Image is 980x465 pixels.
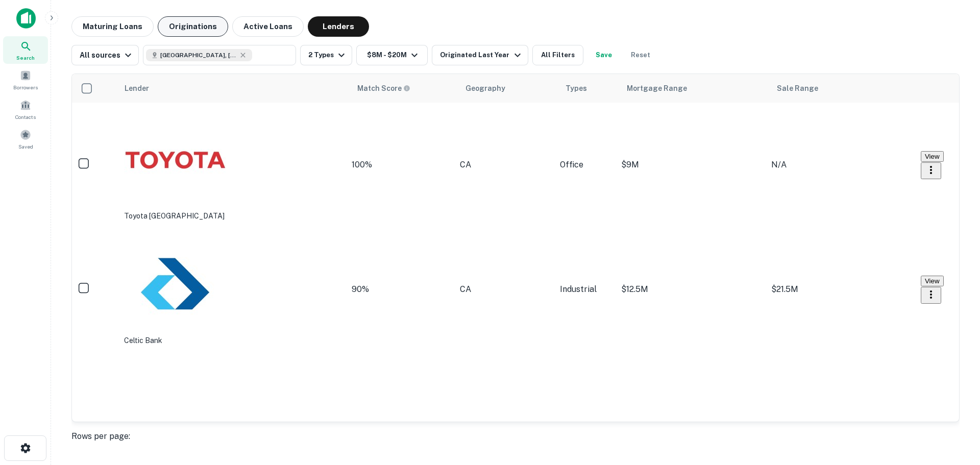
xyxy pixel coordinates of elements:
button: Save your search to get updates of matches that match your search criteria. [587,45,620,65]
div: Types [566,82,587,94]
div: Geography [465,82,505,94]
button: Originated Last Year [432,45,528,65]
td: $12.5M [621,227,770,352]
div: Celtic Bank [124,233,226,346]
td: $21.5M [771,227,920,352]
button: $8M - $20M [356,45,428,65]
div: Lender [125,82,149,94]
button: Active Loans [232,16,304,37]
div: Office [560,159,621,171]
div: All sources [80,49,134,61]
th: Mortgage Range [621,74,770,103]
span: [GEOGRAPHIC_DATA], [GEOGRAPHIC_DATA], [GEOGRAPHIC_DATA] [160,51,237,60]
div: Originated Last Year [440,49,523,61]
button: Lenders [308,16,369,37]
img: capitalize-icon.png [16,8,36,29]
a: Saved [3,125,48,153]
button: View [921,151,944,162]
span: Contacts [15,113,36,121]
div: Toyota [GEOGRAPHIC_DATA] [124,108,226,222]
td: N/A [771,103,920,227]
th: Lender [118,74,351,103]
img: picture [124,108,226,210]
div: CA [460,159,559,171]
button: All Filters [532,45,583,65]
iframe: Chat Widget [929,383,980,432]
button: View [921,276,944,286]
td: $9M [621,103,770,227]
div: Capitalize uses an advanced AI algorithm to match your search with the best lender. The match sco... [352,159,459,171]
span: Borrowers [13,83,38,91]
button: 2 Types [300,45,352,65]
div: Capitalize uses an advanced AI algorithm to match your search with the best lender. The match sco... [352,283,459,296]
a: Contacts [3,95,48,123]
img: picture [124,233,226,335]
div: Sale Range [777,82,818,94]
div: Industrial [560,283,621,296]
button: Maturing Loans [71,16,154,37]
button: All sources [71,45,139,65]
a: Borrowers [3,66,48,93]
div: CA [460,283,559,296]
th: Capitalize uses an advanced AI algorithm to match your search with the best lender. The match sco... [351,74,459,103]
span: Search [16,54,35,62]
button: Originations [158,16,228,37]
span: Saved [18,142,33,151]
div: Capitalize uses an advanced AI algorithm to match your search with the best lender. The match sco... [357,83,410,94]
div: Mortgage Range [627,82,687,94]
th: Sale Range [771,74,920,103]
th: Geography [459,74,559,103]
p: Rows per page: [71,430,960,443]
th: Types [559,74,621,103]
a: Search [3,36,48,64]
button: Reset [624,45,657,65]
h6: Match Score [357,83,408,94]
